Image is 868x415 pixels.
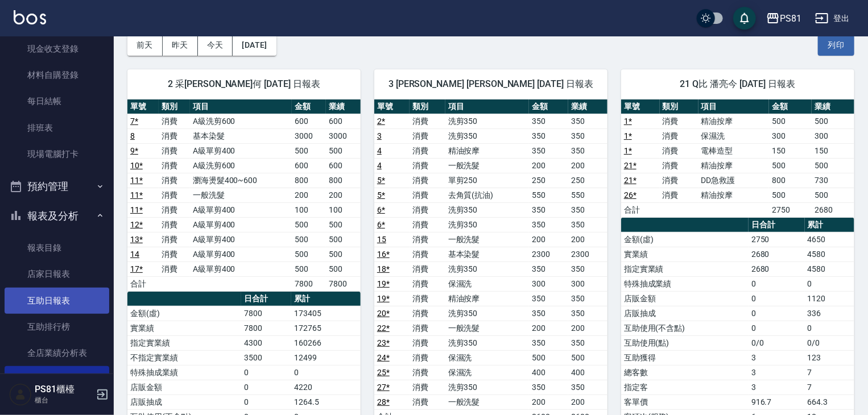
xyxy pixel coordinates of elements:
td: 消費 [410,380,445,395]
a: 3 [377,131,382,140]
th: 項目 [190,99,292,114]
td: 2750 [749,232,805,247]
td: 消費 [410,202,445,217]
td: 250 [568,173,607,188]
td: 0 [749,276,805,291]
td: 500 [292,247,326,262]
td: 互助使用(點) [621,335,749,350]
td: 2300 [529,247,568,262]
th: 類別 [159,99,190,114]
td: 0 [291,365,361,380]
a: 互助日報表 [5,288,109,314]
th: 日合計 [749,218,805,233]
td: 消費 [159,128,190,143]
a: 互助排行榜 [5,314,109,340]
td: 500 [292,262,326,276]
td: 合計 [621,202,660,217]
th: 累計 [805,218,854,233]
td: 350 [568,217,607,232]
td: 350 [568,291,607,306]
td: 0 [749,321,805,335]
td: 350 [529,128,568,143]
td: 500 [769,158,812,173]
td: 100 [326,202,361,217]
button: 今天 [198,35,233,56]
td: 0/0 [749,335,805,350]
td: 800 [326,173,361,188]
td: 500 [292,143,326,158]
td: 350 [529,291,568,306]
td: 172765 [291,321,361,335]
td: 150 [812,143,854,158]
td: 350 [529,335,568,350]
th: 類別 [660,99,698,114]
td: 互助獲得 [621,350,749,365]
td: 不指定實業績 [127,350,241,365]
button: [DATE] [233,35,276,56]
td: 消費 [159,173,190,188]
td: 客單價 [621,395,749,409]
td: 保濕洗 [445,350,530,365]
td: 瀏海燙髮400~600 [190,173,292,188]
td: 消費 [159,262,190,276]
td: 664.3 [805,395,854,409]
td: 店販抽成 [127,395,241,409]
td: 150 [769,143,812,158]
td: 店販金額 [127,380,241,395]
td: 0 [805,276,854,291]
td: 精油按摩 [445,143,530,158]
td: 500 [326,247,361,262]
button: 報表及分析 [5,201,109,231]
td: 800 [769,173,812,188]
a: 現場電腦打卡 [5,141,109,167]
h5: PS81櫃檯 [35,384,93,395]
td: A級單剪400 [190,202,292,217]
th: 類別 [410,99,445,114]
td: 精油按摩 [698,188,770,202]
td: 0 [241,380,291,395]
td: 4580 [805,247,854,262]
td: 消費 [159,143,190,158]
td: 300 [529,276,568,291]
a: 15 [377,235,386,244]
td: 200 [568,232,607,247]
td: 精油按摩 [698,114,770,128]
td: 0 [241,395,291,409]
td: 550 [568,188,607,202]
td: 350 [529,114,568,128]
td: 3 [749,380,805,395]
td: 0 [749,291,805,306]
td: 3000 [292,128,326,143]
td: 單剪250 [445,173,530,188]
a: 全店業績分析表 [5,340,109,366]
td: A級單剪400 [190,247,292,262]
td: 消費 [410,114,445,128]
td: 消費 [410,217,445,232]
td: 指定實業績 [621,262,749,276]
td: 300 [812,128,854,143]
td: 洗剪350 [445,335,530,350]
td: 916.7 [749,395,805,409]
td: 3 [749,365,805,380]
td: 500 [292,232,326,247]
td: 消費 [660,173,698,188]
td: 200 [529,232,568,247]
td: 350 [568,202,607,217]
td: 一般洗髮 [445,321,530,335]
td: 洗剪350 [445,217,530,232]
td: 店販金額 [621,291,749,306]
td: 500 [812,158,854,173]
td: 指定客 [621,380,749,395]
td: 消費 [660,114,698,128]
td: 電棒造型 [698,143,770,158]
button: 列印 [818,35,854,56]
a: 8 [130,131,135,140]
th: 單號 [127,99,159,114]
td: 0 [241,365,291,380]
td: 基本染髮 [445,247,530,262]
td: 350 [568,262,607,276]
td: 洗剪350 [445,262,530,276]
td: 保濕洗 [445,276,530,291]
td: 金額(虛) [127,306,241,321]
td: 500 [326,232,361,247]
